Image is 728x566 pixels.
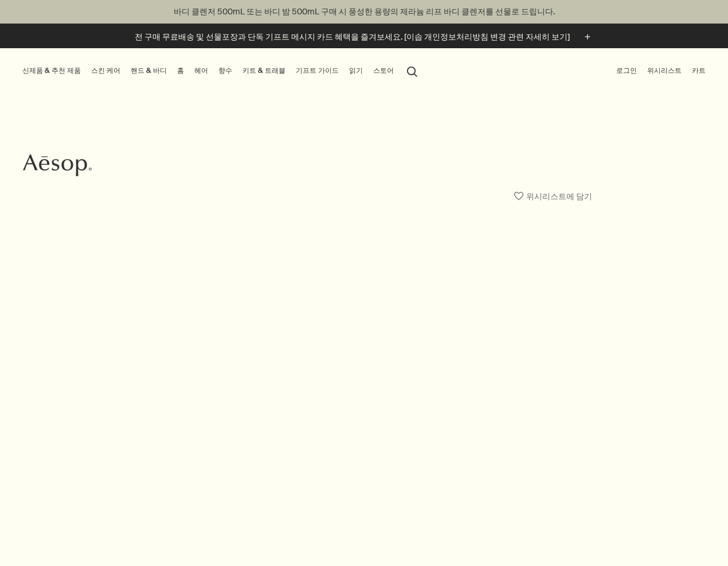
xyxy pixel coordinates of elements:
button: 카트 [690,64,708,78]
button: 스토어 [371,64,396,78]
a: 읽기 [347,64,365,78]
button: 위시리스트에 담기 [514,186,592,207]
a: 헤어 [192,64,210,78]
p: 바디 클렌저 500mL 또는 바디 밤 500mL 구매 시 풍성한 용량의 제라늄 리프 바디 클렌저를 선물로 드립니다. [11,6,717,18]
a: 기프트 가이드 [293,64,341,78]
nav: primary [20,48,422,94]
a: 향수 [216,64,234,78]
p: 전 구매 무료배송 및 선물포장과 단독 기프트 메시지 카드 혜택을 즐겨보세요. [이솝 개인정보처리방침 변경 관련 자세히 보기] [135,31,570,43]
nav: supplementary [614,48,708,94]
a: 키트 & 트래블 [240,64,288,78]
a: 핸드 & 바디 [128,64,169,78]
a: 홈 [175,64,186,78]
button: 검색창 열기 [402,60,422,82]
svg: Aesop [23,154,92,177]
button: 로그인 [614,64,639,78]
button: 전 구매 무료배송 및 선물포장과 단독 기프트 메시지 카드 혜택을 즐겨보세요. [이솝 개인정보처리방침 변경 관련 자세히 보기] [135,30,594,44]
button: 신제품 & 추천 제품 [20,64,83,78]
a: 위시리스트 [645,64,684,78]
a: Aesop [20,151,95,183]
a: 스킨 케어 [89,64,123,78]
